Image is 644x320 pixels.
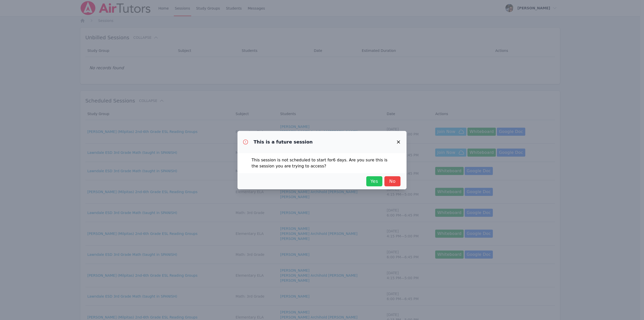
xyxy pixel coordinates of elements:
[252,157,392,169] p: This session is not scheduled to start for 6 days . Are you sure this is the session you are tryi...
[384,176,400,186] button: No
[366,176,382,186] button: Yes
[387,178,398,185] span: No
[254,139,313,145] h3: This is a future session
[369,178,380,185] span: Yes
